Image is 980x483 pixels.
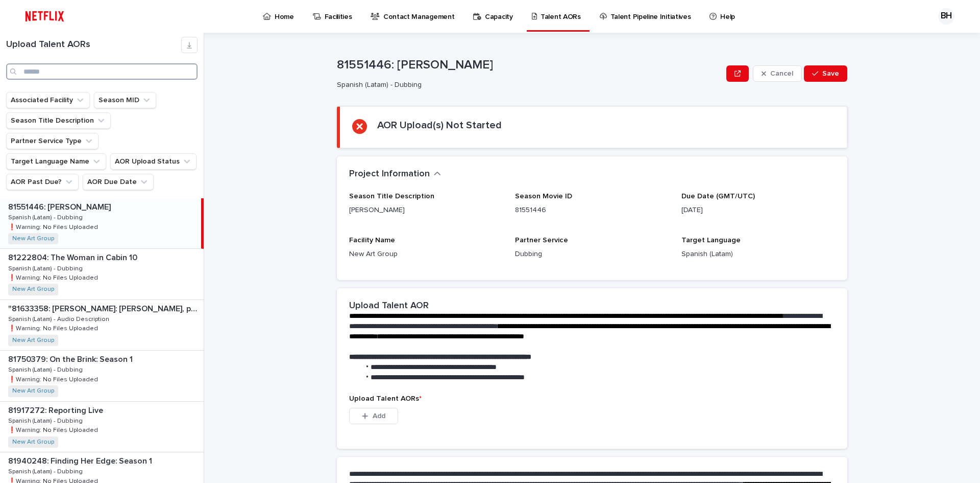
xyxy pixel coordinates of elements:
button: Project Information [349,169,441,180]
a: New Art Group [12,387,54,395]
p: Dubbing [515,249,669,260]
button: AOR Past Due? [6,174,79,190]
h2: AOR Upload(s) Not Started [377,119,502,131]
span: Due Date (GMT/UTC) [681,193,755,200]
img: ifQbXi3ZQGMSEF7WDB7W [20,6,69,27]
button: Associated Facility [6,92,90,108]
p: ❗️Warning: No Files Uploaded [8,222,100,231]
span: Season Movie ID [515,193,572,200]
p: 81551446: [PERSON_NAME] [8,200,113,212]
p: Spanish (Latam) - Audio Description [8,314,111,323]
button: AOR Upload Status [110,153,197,170]
span: Save [822,70,839,77]
span: Target Language [681,237,741,244]
button: AOR Due Date [83,174,154,190]
p: Spanish (Latam) - Dubbing [8,416,85,425]
input: Search [6,63,198,80]
span: Add [373,412,385,420]
button: Save [804,65,847,82]
p: Spanish (Latam) [681,249,835,260]
button: Season MID [94,92,156,108]
h1: Upload Talent AORs [6,39,181,51]
a: New Art Group [12,235,54,242]
p: 81222804: The Woman in Cabin 10 [8,251,139,263]
p: ❗️Warning: No Files Uploaded [8,374,100,383]
p: 81940248: Finding Her Edge: Season 1 [8,454,154,466]
a: New Art Group [12,337,54,344]
p: New Art Group [349,249,503,260]
p: ❗️Warning: No Files Uploaded [8,425,100,434]
p: 81551446: [PERSON_NAME] [337,58,722,73]
a: New Art Group [12,286,54,293]
p: Spanish (Latam) - Dubbing [8,466,85,475]
span: Season Title Description [349,193,434,200]
button: Partner Service Type [6,133,99,149]
h2: Upload Talent AOR [349,301,429,312]
button: Cancel [753,65,802,82]
p: 81750379: On the Brink: Season 1 [8,353,135,364]
h2: Project Information [349,169,430,180]
p: "81633358: Juan Gabriel: Debo, puedo y quiero: Limited Series" [8,302,202,314]
p: Spanish (Latam) - Dubbing [8,212,85,221]
span: Facility Name [349,237,395,244]
div: BH [938,8,954,25]
p: ❗️Warning: No Files Uploaded [8,323,100,332]
span: Cancel [770,70,793,77]
p: Spanish (Latam) - Dubbing [337,81,718,89]
p: Spanish (Latam) - Dubbing [8,364,85,374]
span: Partner Service [515,237,568,244]
p: ❗️Warning: No Files Uploaded [8,272,100,282]
button: Target Language Name [6,153,106,170]
button: Season Title Description [6,112,111,129]
a: New Art Group [12,439,54,446]
button: Add [349,408,398,424]
p: [PERSON_NAME] [349,205,503,216]
p: 81917272: Reporting Live [8,404,105,416]
p: [DATE] [681,205,835,216]
p: 81551446 [515,205,669,216]
p: Spanish (Latam) - Dubbing [8,263,85,272]
span: Upload Talent AORs [349,395,422,402]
